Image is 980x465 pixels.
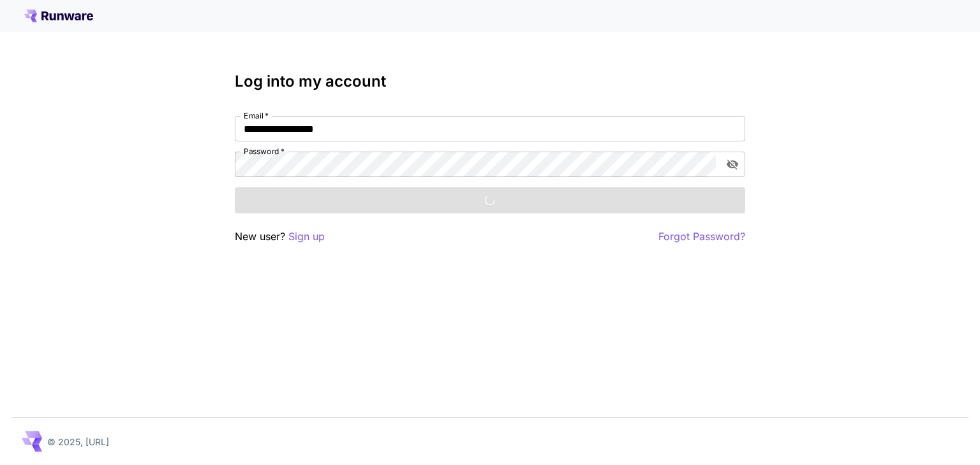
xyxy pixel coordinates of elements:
button: Forgot Password? [658,229,745,245]
p: New user? [235,229,325,245]
label: Password [244,146,285,157]
label: Email [244,110,269,121]
button: toggle password visibility [721,153,744,176]
h3: Log into my account [235,73,745,90]
p: © 2025, [URL] [47,435,109,448]
button: Sign up [288,229,325,245]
